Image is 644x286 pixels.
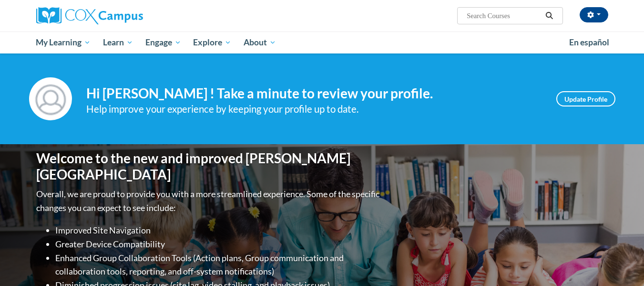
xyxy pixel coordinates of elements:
[55,237,382,251] li: Greater Device Compatibility
[29,77,72,120] img: Profile Image
[139,32,187,53] a: Engage
[36,7,143,24] img: Cox Campus
[103,37,133,48] span: Learn
[55,251,382,279] li: Enhanced Group Collaboration Tools (Action plans, Group communication and collaboration tools, re...
[55,223,382,237] li: Improved Site Navigation
[569,37,609,47] span: En español
[580,7,608,22] button: Account Settings
[187,32,237,53] a: Explore
[36,7,217,24] a: Cox Campus
[606,248,636,278] iframe: Button to launch messaging window
[193,37,231,48] span: Explore
[36,37,91,48] span: My Learning
[237,32,282,53] a: About
[36,150,382,182] h1: Welcome to the new and improved [PERSON_NAME][GEOGRAPHIC_DATA]
[97,32,139,53] a: Learn
[542,10,556,21] button: Search
[145,37,181,48] span: Engage
[563,32,615,53] a: En español
[86,85,542,102] h4: Hi [PERSON_NAME] ! Take a minute to review your profile.
[556,91,615,106] a: Update Profile
[86,101,542,117] div: Help improve your experience by keeping your profile up to date.
[466,10,542,21] input: Search Courses
[30,32,97,53] a: My Learning
[22,32,623,53] div: Main menu
[244,37,276,48] span: About
[36,187,382,215] p: Overall, we are proud to provide you with a more streamlined experience. Some of the specific cha...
